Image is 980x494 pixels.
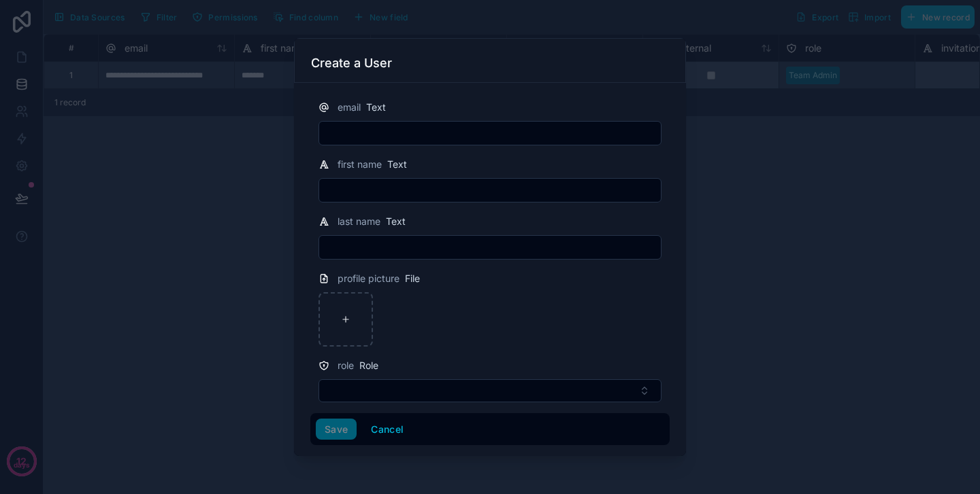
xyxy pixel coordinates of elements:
[362,419,412,440] button: Cancel
[338,101,361,114] span: email
[386,215,406,228] span: Text
[311,55,392,71] h3: Create a User
[359,359,378,372] span: Role
[338,359,354,372] span: role
[338,215,380,228] span: last name
[338,272,399,285] span: profile picture
[405,272,420,285] span: File
[338,158,382,171] span: first name
[318,379,661,402] button: Select Button
[366,101,386,114] span: Text
[387,158,407,171] span: Text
